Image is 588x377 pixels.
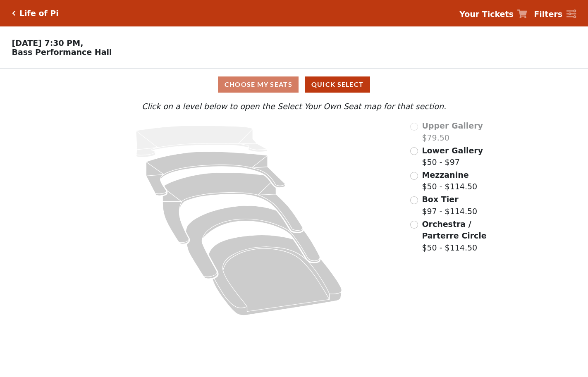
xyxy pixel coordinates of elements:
label: $79.50 [422,120,483,143]
span: Mezzanine [422,170,468,179]
path: Orchestra / Parterre Circle - Seats Available: 60 [208,235,342,315]
path: Lower Gallery - Seats Available: 148 [146,152,285,196]
span: Upper Gallery [422,121,483,130]
label: $50 - $114.50 [422,169,477,193]
strong: Filters [534,10,562,19]
a: Filters [534,8,576,20]
span: Lower Gallery [422,146,483,155]
a: Your Tickets [459,8,527,20]
button: Quick Select [305,76,370,93]
span: Box Tier [422,195,458,204]
h5: Life of Pi [19,9,59,18]
label: $50 - $97 [422,145,483,168]
label: $50 - $114.50 [422,218,509,254]
a: Click here to go back to filters [12,10,16,16]
strong: Your Tickets [459,10,514,19]
p: Click on a level below to open the Select Your Own Seat map for that section. [79,100,509,112]
label: $97 - $114.50 [422,193,477,217]
span: Orchestra / Parterre Circle [422,220,486,241]
path: Upper Gallery - Seats Available: 0 [136,126,268,157]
